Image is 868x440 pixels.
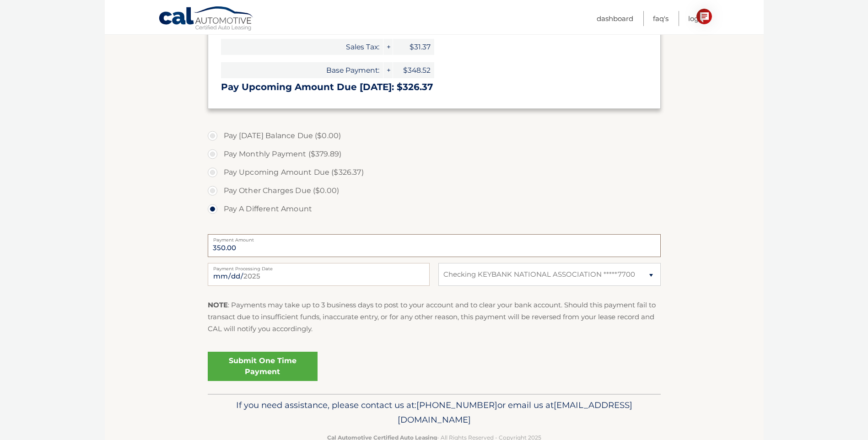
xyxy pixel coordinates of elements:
input: Payment Date [208,263,430,286]
h3: Pay Upcoming Amount Due [DATE]: $326.37 [221,81,647,93]
p: If you need assistance, please contact us at: or email us at [214,398,655,427]
a: Submit One Time Payment [208,352,318,381]
span: $31.37 [393,39,434,55]
span: Base Payment: [221,62,383,78]
label: Pay [DATE] Balance Due ($0.00) [208,127,661,145]
span: [PHONE_NUMBER] [416,400,497,410]
label: Pay Upcoming Amount Due ($326.37) [208,163,661,182]
a: Dashboard [597,11,633,26]
label: Pay Monthly Payment ($379.89) [208,145,661,163]
a: FAQ's [653,11,669,26]
a: Logout [688,11,710,26]
p: : Payments may take up to 3 business days to post to your account and to clear your bank account.... [208,299,661,335]
span: $348.52 [393,62,434,78]
label: Payment Processing Date [208,263,430,270]
span: + [383,62,393,78]
label: Pay A Different Amount [208,200,661,218]
strong: NOTE [208,300,228,309]
label: Payment Amount [208,234,661,241]
span: + [383,39,393,55]
span: Sales Tax: [221,39,383,55]
a: Cal Automotive [158,6,254,32]
span: [EMAIL_ADDRESS][DOMAIN_NAME] [398,400,632,425]
input: Payment Amount [208,234,661,257]
label: Pay Other Charges Due ($0.00) [208,182,661,200]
